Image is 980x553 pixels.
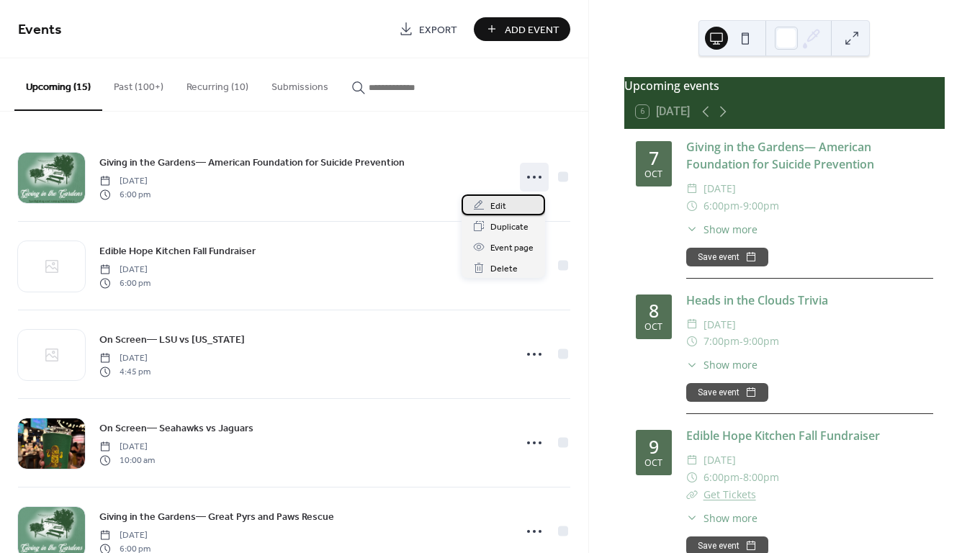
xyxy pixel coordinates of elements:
[14,58,102,111] button: Upcoming (15)
[99,421,253,436] span: On Screen— Seahawks vs Jaguars
[686,428,880,444] a: Edible Hope Kitchen Fall Fundraiser
[490,220,529,235] span: Duplicate
[740,469,743,486] span: -
[740,333,743,350] span: -
[703,180,736,197] span: [DATE]
[99,352,150,365] span: [DATE]
[703,487,756,501] a: Get Tickets
[703,222,758,237] span: Show more
[686,383,768,402] button: Save event
[644,459,662,468] div: Oct
[99,331,245,348] a: On Screen— LSU vs [US_STATE]
[649,302,659,320] div: 8
[686,357,698,372] div: ​
[474,17,570,41] button: Add Event
[703,357,758,372] span: Show more
[686,138,933,173] div: Giving in the Gardens— American Foundation for Suicide Prevention
[703,333,740,350] span: 7:00pm
[99,188,150,201] span: 6:00 pm
[175,58,260,109] button: Recurring (10)
[686,180,698,197] div: ​
[99,508,334,525] a: Giving in the Gardens— Great Pyrs and Paws Rescue
[686,316,698,333] div: ​
[686,469,698,486] div: ​
[99,510,334,525] span: Giving in the Gardens— Great Pyrs and Paws Rescue
[743,469,779,486] span: 8:00pm
[99,276,150,289] span: 6:00 pm
[703,469,740,486] span: 6:00pm
[686,333,698,350] div: ​
[102,58,175,109] button: Past (100+)
[260,58,340,109] button: Submissions
[490,261,518,276] span: Delete
[686,511,758,526] button: ​Show more
[490,240,534,256] span: Event page
[99,454,155,467] span: 10:00 am
[388,17,468,41] a: Export
[740,197,743,215] span: -
[99,529,150,542] span: [DATE]
[649,438,659,456] div: 9
[703,316,736,333] span: [DATE]
[99,244,256,259] span: Edible Hope Kitchen Fall Fundraiser
[686,486,698,503] div: ​
[686,248,768,266] button: Save event
[505,22,559,37] span: Add Event
[686,511,698,526] div: ​
[99,156,405,171] span: Giving in the Gardens— American Foundation for Suicide Prevention
[686,222,698,237] div: ​
[18,16,62,44] span: Events
[419,22,457,37] span: Export
[624,77,945,94] div: Upcoming events
[703,451,736,469] span: [DATE]
[743,333,779,350] span: 9:00pm
[743,197,779,215] span: 9:00pm
[99,243,256,259] a: Edible Hope Kitchen Fall Fundraiser
[649,149,659,167] div: 7
[99,365,150,378] span: 4:45 pm
[686,451,698,469] div: ​
[644,323,662,332] div: Oct
[686,222,758,237] button: ​Show more
[99,264,150,276] span: [DATE]
[686,292,933,309] div: Heads in the Clouds Trivia
[703,511,758,526] span: Show more
[644,170,662,179] div: Oct
[99,420,253,436] a: On Screen— Seahawks vs Jaguars
[99,175,150,188] span: [DATE]
[99,441,155,454] span: [DATE]
[99,154,405,171] a: Giving in the Gardens— American Foundation for Suicide Prevention
[490,199,506,214] span: Edit
[686,197,698,215] div: ​
[686,357,758,372] button: ​Show more
[99,333,245,348] span: On Screen— LSU vs [US_STATE]
[703,197,740,215] span: 6:00pm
